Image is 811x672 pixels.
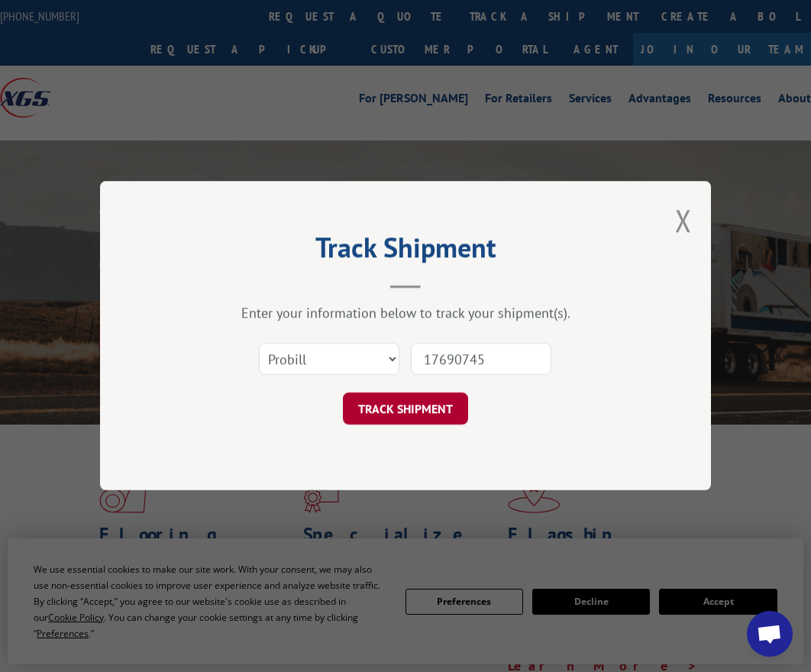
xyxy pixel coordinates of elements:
[343,393,468,425] button: TRACK SHIPMENT
[411,344,551,376] input: Number(s)
[176,237,635,266] h2: Track Shipment
[747,611,793,657] div: Open chat
[176,305,635,322] div: Enter your information below to track your shipment(s).
[675,200,692,241] button: Close modal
